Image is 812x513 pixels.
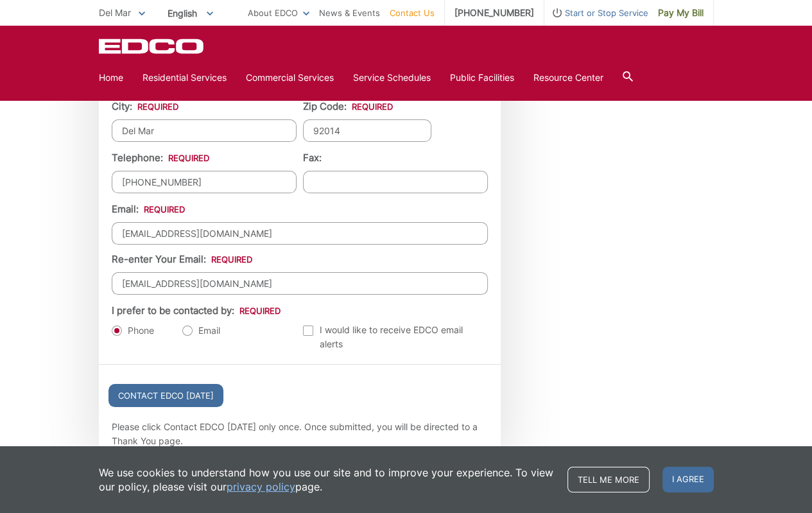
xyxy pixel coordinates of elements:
a: Tell me more [567,467,650,492]
label: I prefer to be contacted by: [112,305,281,317]
label: Email [182,324,220,337]
a: privacy policy [227,480,295,494]
a: Home [99,71,123,85]
a: News & Events [319,6,380,20]
a: Residential Services [143,71,227,85]
p: Please click Contact EDCO [DATE] only once. Once submitted, you will be directed to a Thank You p... [112,420,488,448]
a: Public Facilities [450,71,514,85]
span: Del Mar [99,7,131,18]
p: We use cookies to understand how you use our site and to improve your experience. To view our pol... [99,465,555,494]
span: Pay My Bill [658,6,704,20]
a: About EDCO [248,6,309,20]
label: City: [112,101,178,112]
a: EDCD logo. Return to the homepage. [99,39,205,54]
label: Zip Code: [303,101,393,112]
a: Commercial Services [246,71,334,85]
a: Service Schedules [353,71,431,85]
span: English [158,3,223,24]
a: Contact Us [390,6,435,20]
label: Phone [112,324,154,337]
input: Contact EDCO [DATE] [108,384,223,407]
a: Resource Center [533,71,603,85]
label: Re-enter Your Email: [112,254,252,265]
label: Email: [112,204,185,215]
label: Telephone: [112,152,209,164]
label: I would like to receive EDCO email alerts [303,323,488,351]
label: Fax: [303,152,322,164]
